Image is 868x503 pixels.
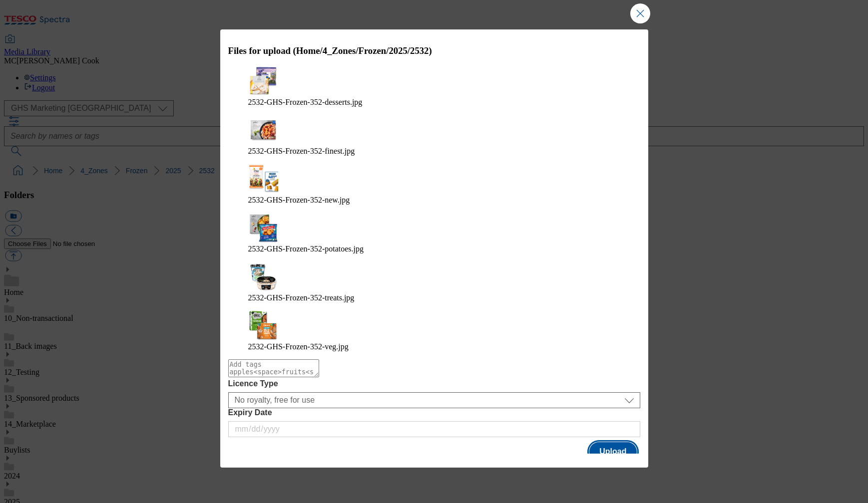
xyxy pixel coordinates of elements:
img: preview [248,66,278,96]
button: Close Modal [630,3,650,23]
figcaption: 2532-GHS-Frozen-352-veg.jpg [248,342,620,351]
figcaption: 2532-GHS-Frozen-352-desserts.jpg [248,98,620,107]
figcaption: 2532-GHS-Frozen-352-finest.jpg [248,147,620,156]
img: preview [248,115,278,145]
img: preview [248,310,278,340]
figcaption: 2532-GHS-Frozen-352-new.jpg [248,196,620,205]
div: Modal [220,29,648,468]
img: preview [248,164,278,194]
figcaption: 2532-GHS-Frozen-352-potatoes.jpg [248,245,620,253]
button: Upload [589,442,636,461]
h3: Files for upload (Home/4_Zones/Frozen/2025/2532) [228,45,640,56]
img: preview [248,261,278,291]
figcaption: 2532-GHS-Frozen-352-treats.jpg [248,293,620,302]
label: Expiry Date [228,408,640,417]
label: Licence Type [228,379,640,388]
img: preview [248,213,278,243]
